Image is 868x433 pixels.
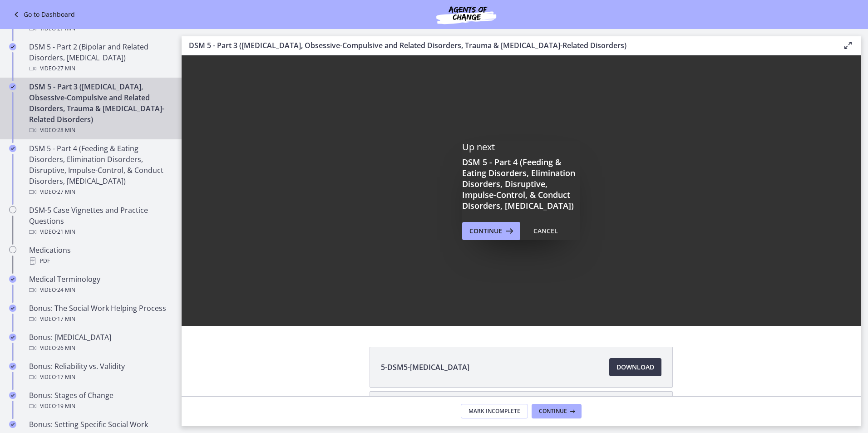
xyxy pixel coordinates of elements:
[9,392,16,399] i: Completed
[56,125,75,136] span: · 28 min
[526,222,565,240] button: Cancel
[539,408,567,415] span: Continue
[11,9,75,20] a: Go to Dashboard
[29,187,171,197] div: Video
[9,83,16,90] i: Completed
[56,314,75,325] span: · 17 min
[29,361,171,383] div: Bonus: Reliability vs. Validity
[462,141,580,153] p: Up next
[462,157,580,211] h3: DSM 5 - Part 4 (Feeding & Eating Disorders, Elimination Disorders, Disruptive, Impulse-Control, &...
[9,145,16,152] i: Completed
[29,390,171,412] div: Bonus: Stages of Change
[56,63,75,74] span: · 27 min
[29,285,171,295] div: Video
[29,372,171,383] div: Video
[29,205,171,237] div: DSM-5 Case Vignettes and Practice Questions
[9,421,16,428] i: Completed
[532,404,582,418] button: Continue
[616,362,654,373] span: Download
[412,4,521,25] img: Agents of Change
[29,81,171,136] div: DSM 5 - Part 3 ([MEDICAL_DATA], Obsessive-Compulsive and Related Disorders, Trauma & [MEDICAL_DAT...
[189,40,828,51] h3: DSM 5 - Part 3 ([MEDICAL_DATA], Obsessive-Compulsive and Related Disorders, Trauma & [MEDICAL_DAT...
[29,226,171,237] div: Video
[29,343,171,354] div: Video
[29,63,171,74] div: Video
[609,358,661,376] a: Download
[461,404,528,418] button: Mark Incomplete
[29,401,171,412] div: Video
[56,372,75,383] span: · 17 min
[9,276,16,283] i: Completed
[29,256,171,266] div: PDF
[29,332,171,354] div: Bonus: [MEDICAL_DATA]
[29,41,171,74] div: DSM 5 - Part 2 (Bipolar and Related Disorders, [MEDICAL_DATA])
[29,245,171,266] div: Medications
[29,303,171,325] div: Bonus: The Social Work Helping Process
[56,401,75,412] span: · 19 min
[462,222,520,240] button: Continue
[29,125,171,136] div: Video
[469,226,502,236] span: Continue
[9,43,16,50] i: Completed
[29,143,171,197] div: DSM 5 - Part 4 (Feeding & Eating Disorders, Elimination Disorders, Disruptive, Impulse-Control, &...
[533,226,558,236] div: Cancel
[381,362,469,373] span: 5-DSM5-[MEDICAL_DATA]
[469,408,520,415] span: Mark Incomplete
[29,274,171,295] div: Medical Terminology
[9,305,16,312] i: Completed
[9,334,16,341] i: Completed
[56,226,75,237] span: · 21 min
[56,187,75,197] span: · 27 min
[56,285,75,295] span: · 24 min
[29,314,171,325] div: Video
[56,343,75,354] span: · 26 min
[9,363,16,370] i: Completed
